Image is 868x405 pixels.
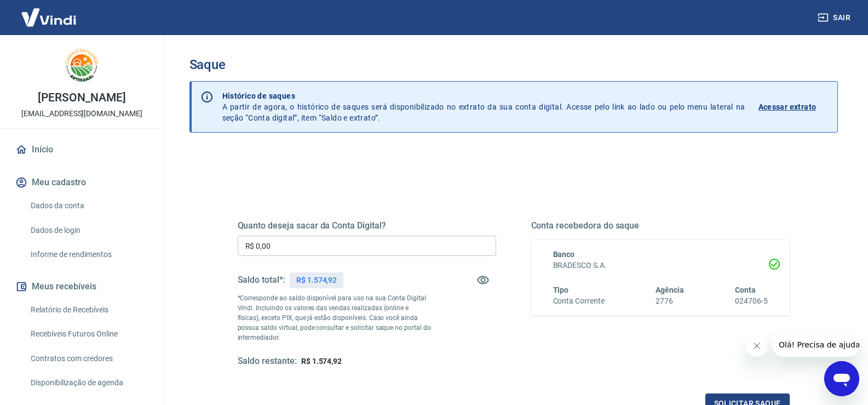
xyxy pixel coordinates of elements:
[21,108,142,119] p: [EMAIL_ADDRESS][DOMAIN_NAME]
[222,90,745,123] p: A partir de agora, o histórico de saques será disponibilizado no extrato da sua conta digital. Ac...
[7,8,92,16] span: Olá! Precisa de ajuda?
[735,295,768,307] h6: 024706-5
[26,347,151,370] a: Contratos com credores
[238,293,432,343] p: *Corresponde ao saldo disponível para uso na sua Conta Digital Vindi. Incluindo os valores das ve...
[656,286,684,294] span: Agência
[26,323,151,345] a: Recebíveis Futuros Online
[772,333,859,357] iframe: Mensagem da empresa
[735,286,756,294] span: Conta
[13,170,151,195] button: Meu cadastro
[301,357,342,366] span: R$ 1.574,92
[38,92,125,104] p: [PERSON_NAME]
[824,361,859,396] iframe: Botão para abrir a janela de mensagens
[553,250,575,259] span: Banco
[13,1,84,34] img: Vindi
[222,90,745,101] p: Histórico de saques
[815,8,855,28] button: Sair
[26,299,151,321] a: Relatório de Recebíveis
[189,57,838,72] h3: Saque
[553,260,768,271] h6: BRADESCO S.A.
[13,138,151,162] a: Início
[238,275,285,286] h5: Saldo total*:
[656,295,684,307] h6: 2776
[26,219,151,242] a: Dados de login
[26,243,151,266] a: Informe de rendimentos
[553,295,605,307] h6: Conta Corrente
[60,44,104,88] img: 88cfd489-ffb9-4ff3-9d54-8f81e8335bb7.jpeg
[758,101,817,112] p: Acessar extrato
[553,286,569,294] span: Tipo
[296,275,337,286] p: R$ 1.574,92
[238,356,297,367] h5: Saldo restante:
[746,335,768,357] iframe: Fechar mensagem
[531,220,790,231] h5: Conta recebedora do saque
[26,195,151,217] a: Dados da conta
[26,372,151,394] a: Disponibilização de agenda
[758,90,829,123] a: Acessar extrato
[238,220,496,231] h5: Quanto deseja sacar da Conta Digital?
[13,275,151,299] button: Meus recebíveis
